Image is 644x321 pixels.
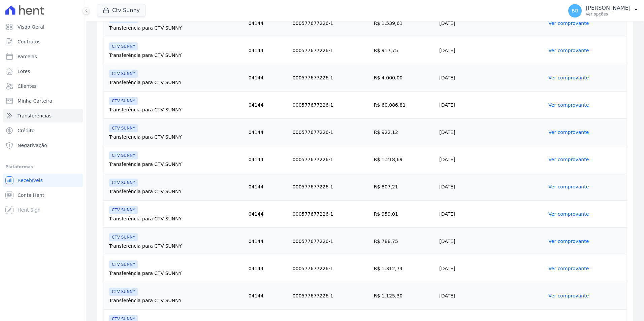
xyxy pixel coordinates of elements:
[109,215,243,222] div: Transferência para CTV SUNNY
[246,92,290,119] td: 04144
[246,201,290,228] td: 04144
[3,65,83,78] a: Lotes
[109,52,243,59] div: Transferência para CTV SUNNY
[290,10,371,37] td: 000577677226-1
[290,255,371,282] td: 000577677226-1
[437,228,546,255] td: [DATE]
[18,127,35,134] span: Crédito
[548,130,589,135] a: Ver comprovante
[3,79,83,93] a: Clientes
[18,38,40,45] span: Contratos
[246,255,290,282] td: 04144
[437,146,546,173] td: [DATE]
[109,188,243,195] div: Transferência para CTV SUNNY
[371,10,437,37] td: R$ 1.539,61
[371,255,437,282] td: R$ 1.312,74
[5,163,80,171] div: Plataformas
[109,79,243,86] div: Transferência para CTV SUNNY
[3,50,83,63] a: Parcelas
[437,201,546,228] td: [DATE]
[290,64,371,92] td: 000577677226-1
[586,11,631,17] p: Ver opções
[290,228,371,255] td: 000577677226-1
[371,228,437,255] td: R$ 788,75
[3,35,83,48] a: Contratos
[371,37,437,64] td: R$ 917,75
[18,53,37,60] span: Parcelas
[246,37,290,64] td: 04144
[246,282,290,310] td: 04144
[290,92,371,119] td: 000577677226-1
[437,255,546,282] td: [DATE]
[548,48,589,53] a: Ver comprovante
[371,119,437,146] td: R$ 922,12
[18,98,52,104] span: Minha Carteira
[371,64,437,92] td: R$ 4.000,00
[548,266,589,271] a: Ver comprovante
[371,282,437,310] td: R$ 1.125,30
[3,174,83,187] a: Recebíveis
[109,179,138,187] span: CTV SUNNY
[371,201,437,228] td: R$ 959,01
[109,243,243,249] div: Transferência para CTV SUNNY
[290,37,371,64] td: 000577677226-1
[563,1,644,20] button: BG [PERSON_NAME] Ver opções
[548,102,589,108] a: Ver comprovante
[586,5,631,11] p: [PERSON_NAME]
[290,282,371,310] td: 000577677226-1
[548,211,589,217] a: Ver comprovante
[437,64,546,92] td: [DATE]
[246,173,290,201] td: 04144
[18,68,30,75] span: Lotes
[290,201,371,228] td: 000577677226-1
[3,124,83,137] a: Crédito
[109,161,243,168] div: Transferência para CTV SUNNY
[18,112,52,119] span: Transferências
[18,177,43,184] span: Recebíveis
[18,192,44,199] span: Conta Hent
[109,70,138,78] span: CTV SUNNY
[246,228,290,255] td: 04144
[3,139,83,152] a: Negativação
[290,119,371,146] td: 000577677226-1
[437,173,546,201] td: [DATE]
[109,270,243,277] div: Transferência para CTV SUNNY
[548,75,589,80] a: Ver comprovante
[246,10,290,37] td: 04144
[3,20,83,34] a: Visão Geral
[109,288,138,296] span: CTV SUNNY
[437,10,546,37] td: [DATE]
[109,106,243,113] div: Transferência para CTV SUNNY
[109,233,138,241] span: CTV SUNNY
[548,157,589,162] a: Ver comprovante
[18,24,44,30] span: Visão Geral
[548,184,589,189] a: Ver comprovante
[548,21,589,26] a: Ver comprovante
[246,64,290,92] td: 04144
[246,146,290,173] td: 04144
[572,8,578,13] span: BG
[109,97,138,105] span: CTV SUNNY
[437,119,546,146] td: [DATE]
[437,37,546,64] td: [DATE]
[548,239,589,244] a: Ver comprovante
[109,206,138,214] span: CTV SUNNY
[18,142,47,149] span: Negativação
[109,260,138,269] span: CTV SUNNY
[109,25,243,31] div: Transferência para CTV SUNNY
[109,124,138,132] span: CTV SUNNY
[3,188,83,202] a: Conta Hent
[548,293,589,298] a: Ver comprovante
[3,109,83,122] a: Transferências
[18,83,36,90] span: Clientes
[97,4,146,17] button: Ctv Sunny
[437,92,546,119] td: [DATE]
[109,42,138,50] span: CTV SUNNY
[290,173,371,201] td: 000577677226-1
[290,146,371,173] td: 000577677226-1
[371,146,437,173] td: R$ 1.218,69
[437,282,546,310] td: [DATE]
[109,151,138,159] span: CTV SUNNY
[371,92,437,119] td: R$ 60.086,81
[246,119,290,146] td: 04144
